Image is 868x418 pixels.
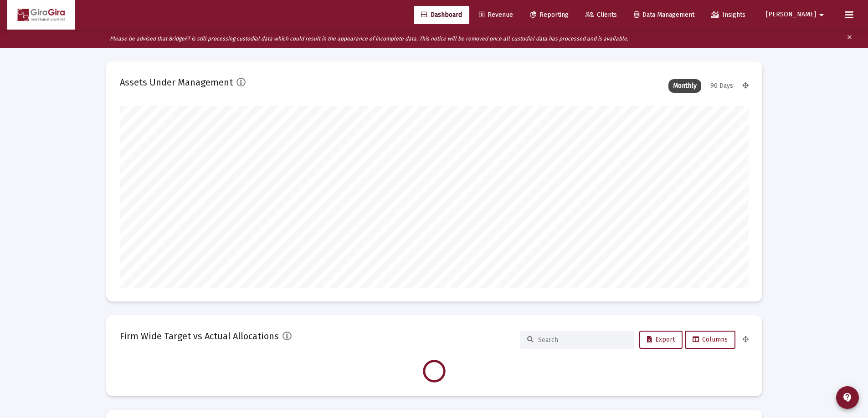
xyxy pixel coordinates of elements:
span: Insights [711,11,745,19]
a: Dashboard [414,6,469,24]
a: Clients [578,6,624,24]
mat-icon: clear [846,32,853,45]
button: [PERSON_NAME] [755,5,838,24]
h2: Assets Under Management [120,75,233,90]
a: Revenue [472,6,520,24]
img: Dashboard [14,6,68,24]
span: Data Management [634,11,694,19]
i: Please be advised that BridgeFT is still processing custodial data which could result in the appe... [110,35,628,42]
a: Insights [704,6,753,24]
span: Export [647,336,675,343]
span: Reporting [530,11,569,19]
div: Monthly [668,79,701,93]
span: Revenue [479,11,513,19]
mat-icon: contact_support [842,392,853,403]
mat-icon: arrow_drop_down [816,6,827,24]
a: Data Management [627,6,702,24]
span: [PERSON_NAME] [766,11,816,19]
h2: Firm Wide Target vs Actual Allocations [120,329,279,343]
div: 90 Days [706,79,738,93]
a: Reporting [523,6,576,24]
button: Columns [685,331,735,349]
span: Dashboard [421,11,462,19]
button: Export [639,331,683,349]
input: Search [538,336,627,344]
span: Columns [693,336,728,343]
span: Clients [586,11,617,19]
